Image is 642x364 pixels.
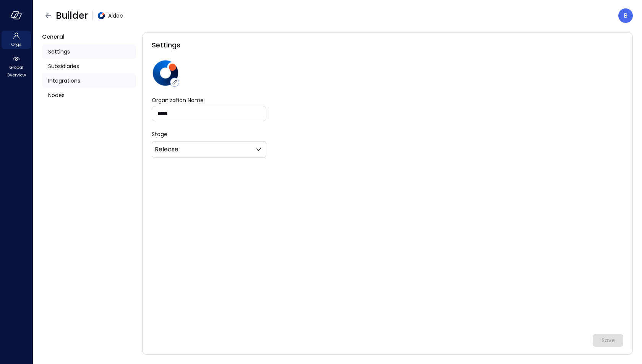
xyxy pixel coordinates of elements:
[152,40,180,50] span: Settings
[97,12,105,19] img: hddnet8eoxqedtuhlo6i
[48,62,79,70] span: Subsidiaries
[152,96,266,104] label: Organization Name
[11,41,22,48] span: Orgs
[48,76,80,85] span: Integrations
[152,59,179,87] img: hddnet8eoxqedtuhlo6i
[42,33,65,41] span: General
[5,63,28,79] span: Global Overview
[42,73,136,88] a: Integrations
[2,54,31,80] div: Global Overview
[42,88,136,102] a: Nodes
[48,91,65,99] span: Nodes
[48,47,70,56] span: Settings
[624,11,627,20] p: B
[42,44,136,59] a: Settings
[108,11,123,20] span: Aidoc
[155,145,178,154] p: Release
[152,130,623,138] p: Stage
[56,10,88,22] span: Builder
[42,59,136,73] a: Subsidiaries
[2,31,31,49] div: Orgs
[618,8,633,23] div: Boaz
